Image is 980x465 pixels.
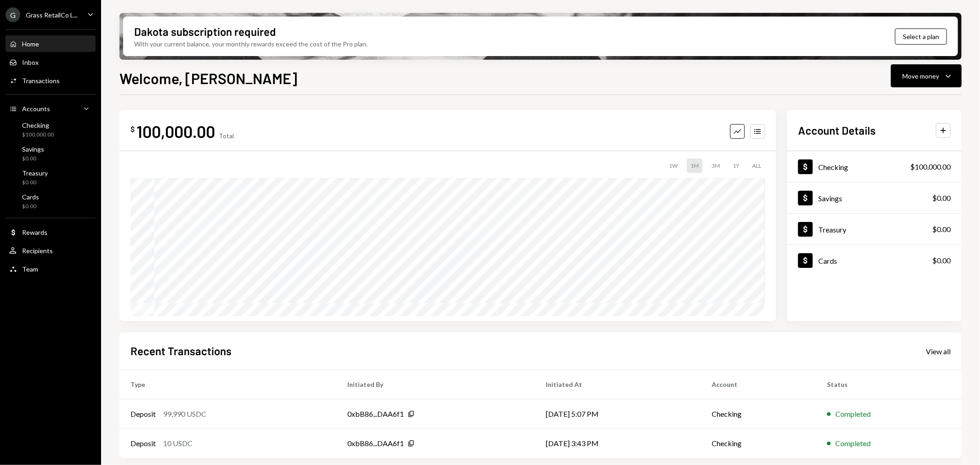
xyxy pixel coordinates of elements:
div: $ [130,125,135,134]
div: Accounts [22,105,50,113]
a: Treasury$0.00 [6,166,96,188]
div: With your current balance, your monthly rewards exceed the cost of the Pro plan. [134,39,368,49]
div: $100,000.00 [22,131,54,139]
div: Completed [835,408,871,420]
div: $100,000.00 [910,161,951,172]
th: Type [119,370,336,399]
div: View all [926,347,951,356]
td: Checking [701,429,816,458]
a: Cards$0.00 [787,245,962,276]
div: Savings [818,194,842,203]
div: G [6,7,20,22]
div: Grass RetailCo L... [26,11,78,19]
div: Home [22,40,39,48]
th: Initiated By [336,370,535,399]
a: Team [6,261,96,277]
h2: Account Details [798,123,876,138]
div: Transactions [22,77,60,85]
div: Deposit [130,408,156,420]
a: Home [6,35,96,52]
div: 1Y [729,159,743,173]
div: Checking [818,163,848,171]
div: Cards [818,256,837,265]
div: 100,000.00 [136,121,215,142]
div: Deposit [130,438,156,449]
div: $0.00 [932,255,951,266]
div: Move money [902,71,939,81]
div: 1M [687,159,702,173]
div: 0xbB86...DAA6f1 [347,438,404,449]
a: Rewards [6,224,96,240]
div: 10 USDC [163,438,193,449]
a: Savings$0.00 [6,142,96,164]
a: Checking$100,000.00 [787,151,962,182]
div: Rewards [22,228,47,236]
div: $0.00 [22,203,39,210]
div: Checking [22,121,54,129]
div: Inbox [22,58,39,66]
h2: Recent Transactions [130,343,232,358]
div: Recipients [22,247,53,255]
div: ALL [748,159,765,173]
a: Cards$0.00 [6,190,96,212]
a: Checking$100,000.00 [6,119,96,141]
button: Select a plan [895,28,947,45]
td: [DATE] 3:43 PM [535,429,701,458]
div: $0.00 [22,179,48,187]
th: Initiated At [535,370,701,399]
a: Transactions [6,72,96,89]
div: 99,990 USDC [163,408,206,420]
a: Accounts [6,100,96,117]
div: Team [22,265,38,273]
div: Treasury [818,225,846,234]
a: Recipients [6,242,96,259]
div: Treasury [22,169,48,177]
div: Total [219,132,234,140]
div: Completed [835,438,871,449]
a: Treasury$0.00 [787,214,962,244]
div: 0xbB86...DAA6f1 [347,408,404,420]
a: Inbox [6,54,96,70]
h1: Welcome, [PERSON_NAME] [119,69,297,87]
div: $0.00 [932,224,951,235]
td: [DATE] 5:07 PM [535,399,701,429]
a: Savings$0.00 [787,182,962,213]
div: Cards [22,193,39,201]
div: 3M [708,159,724,173]
a: View all [926,346,951,356]
th: Account [701,370,816,399]
div: $0.00 [22,155,44,163]
td: Checking [701,399,816,429]
button: Move money [891,64,962,87]
div: 1W [665,159,681,173]
div: $0.00 [932,193,951,204]
div: Dakota subscription required [134,24,276,39]
div: Savings [22,145,44,153]
th: Status [816,370,962,399]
